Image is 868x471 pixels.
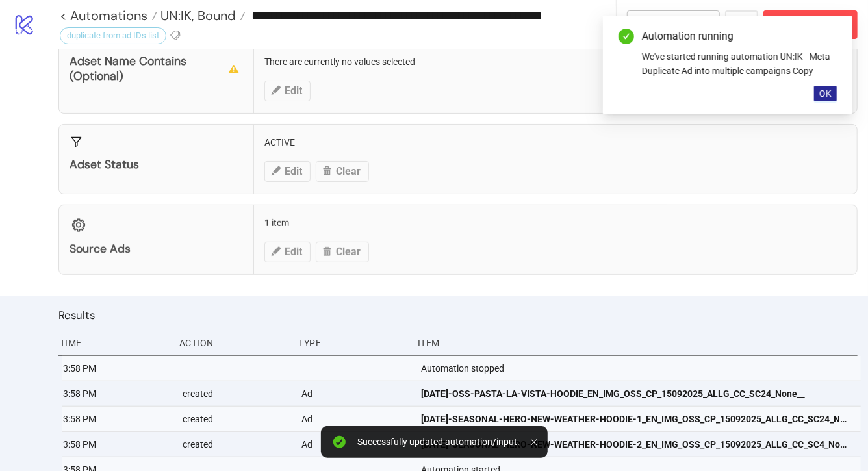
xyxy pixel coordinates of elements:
[157,9,246,22] a: UN:IK, Bound
[300,407,411,431] div: Ad
[819,88,832,99] span: OK
[642,49,837,78] div: We've started running automation UN:IK - Meta - Duplicate Ad into multiple campaigns Copy
[157,7,236,24] span: UN:IK, Bound
[60,27,166,44] div: duplicate from ad IDs list
[763,10,858,39] button: Abort Run
[421,387,805,401] span: [DATE]-OSS-PASTA-LA-VISTA-HOODIE_EN_IMG_OSS_CP_15092025_ALLG_CC_SC24_None__
[58,307,858,324] h2: Results
[300,432,411,457] div: Ad
[181,381,292,406] div: created
[627,10,721,39] button: To Builder
[62,432,172,457] div: 3:58 PM
[421,437,852,452] span: [DATE]-SEASONAL-HERO-NEW-WEATHER-HOODIE-2_EN_IMG_OSS_CP_15092025_ALLG_CC_SC4_None__
[814,86,837,101] button: OK
[421,412,852,426] span: [DATE]-SEASONAL-HERO-NEW-WEATHER-HOODIE-1_EN_IMG_OSS_CP_15092025_ALLG_CC_SC24_None__
[619,29,634,44] span: check-circle
[62,407,172,431] div: 3:58 PM
[358,437,520,448] div: Successfully updated automation/input.
[420,356,861,381] div: Automation stopped
[297,331,407,355] div: Type
[181,432,292,457] div: created
[181,407,292,431] div: created
[642,29,837,44] div: Automation running
[421,432,852,457] a: [DATE]-SEASONAL-HERO-NEW-WEATHER-HOODIE-2_EN_IMG_OSS_CP_15092025_ALLG_CC_SC4_None__
[416,331,858,355] div: Item
[300,381,411,406] div: Ad
[421,381,852,406] a: [DATE]-OSS-PASTA-LA-VISTA-HOODIE_EN_IMG_OSS_CP_15092025_ALLG_CC_SC24_None__
[62,381,172,406] div: 3:58 PM
[60,9,157,22] a: < Automations
[178,331,288,355] div: Action
[421,407,852,431] a: [DATE]-SEASONAL-HERO-NEW-WEATHER-HOODIE-1_EN_IMG_OSS_CP_15092025_ALLG_CC_SC24_None__
[725,10,758,39] button: ...
[62,356,172,381] div: 3:58 PM
[58,331,169,355] div: Time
